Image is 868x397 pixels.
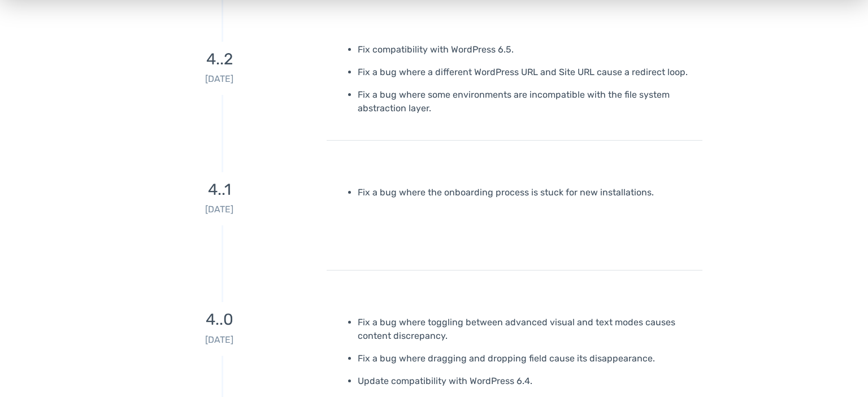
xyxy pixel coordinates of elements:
[358,66,694,79] p: Fix a bug where a different WordPress URL and Site URL cause a redirect loop.
[120,181,318,199] h3: 4..1
[120,51,318,68] h3: 4..2
[358,43,694,56] p: Fix compatibility with WordPress 6.5.
[120,203,318,216] p: [DATE]
[358,316,694,343] p: Fix a bug where toggling between advanced visual and text modes causes content discrepancy.
[120,311,318,329] h3: 4..0
[358,88,694,115] p: Fix a bug where some environments are incompatible with the file system abstraction layer.
[120,333,318,347] p: [DATE]
[358,374,694,388] p: Update compatibility with WordPress 6.4.
[358,186,694,199] p: Fix a bug where the onboarding process is stuck for new installations.
[120,73,318,86] p: [DATE]
[358,352,694,365] p: Fix a bug where dragging and dropping field cause its disappearance.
